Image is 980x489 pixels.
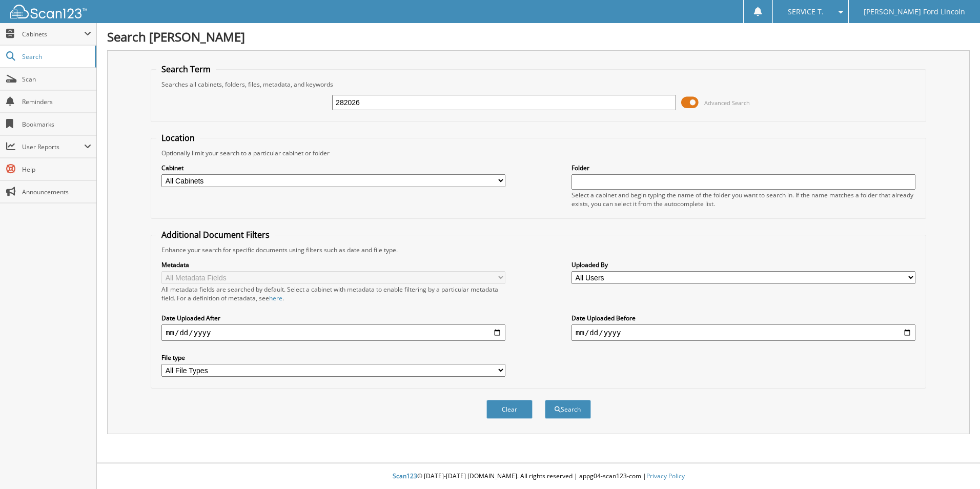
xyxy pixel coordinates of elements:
[571,164,915,172] label: Folder
[10,5,87,18] img: scan123-logo-white.svg
[156,80,921,89] div: Searches all cabinets, folders, files, metadata, and keywords
[393,472,417,480] span: Scan123
[161,324,505,341] input: start
[22,75,91,84] span: Scan
[156,132,200,144] legend: Location
[161,285,505,302] div: All metadata fields are searched by default. Select a cabinet with metadata to enable filtering b...
[571,324,915,341] input: end
[571,191,915,208] div: Select a cabinet and begin typing the name of the folder you want to search in. If the name match...
[704,99,750,107] span: Advanced Search
[156,64,216,75] legend: Search Term
[22,97,91,106] span: Reminders
[486,400,533,419] button: Clear
[22,165,91,174] span: Help
[156,229,275,240] legend: Additional Document Filters
[22,120,91,129] span: Bookmarks
[161,314,505,322] label: Date Uploaded After
[161,353,505,362] label: File type
[788,9,824,15] span: SERVICE T.
[864,9,965,15] span: [PERSON_NAME] Ford Lincoln
[646,472,685,480] a: Privacy Policy
[22,142,84,151] span: User Reports
[929,440,980,489] iframe: Chat Widget
[161,260,505,269] label: Metadata
[161,164,505,172] label: Cabinet
[269,294,282,302] a: here
[22,188,91,196] span: Announcements
[107,28,970,45] h1: Search [PERSON_NAME]
[545,400,591,419] button: Search
[571,314,915,322] label: Date Uploaded Before
[156,246,921,254] div: Enhance your search for specific documents using filters such as date and file type.
[22,52,90,61] span: Search
[97,464,980,489] div: © [DATE]-[DATE] [DOMAIN_NAME]. All rights reserved | appg04-scan123-com |
[22,30,84,38] span: Cabinets
[571,260,915,269] label: Uploaded By
[156,149,921,157] div: Optionally limit your search to a particular cabinet or folder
